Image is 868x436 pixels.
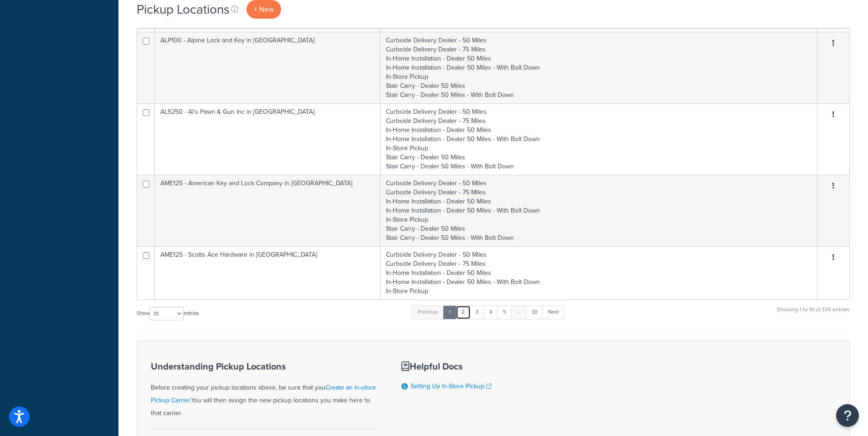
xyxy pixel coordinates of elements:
[137,307,199,320] label: Show entries
[483,305,498,319] a: 4
[137,0,230,18] h1: Pickup Locations
[155,246,380,299] td: AME125 - Scotts Ace Hardware in [GEOGRAPHIC_DATA]
[412,305,444,319] a: Previous
[151,361,379,371] h3: Understanding Pickup Locations
[497,305,512,319] a: 5
[443,305,457,319] a: 1
[254,4,274,15] span: + New
[777,304,850,324] div: Showing 1 to 10 of 326 entries
[380,103,817,175] td: Curbside Delivery Dealer - 50 Miles Curbside Delivery Dealer - 75 Miles In-Home Installation - De...
[380,246,817,299] td: Curbside Delivery Dealer - 50 Miles Curbside Delivery Dealer - 75 Miles In-Home Installation - De...
[151,361,379,420] div: Before creating your pickup locations above, be sure that you You will then assign the new pickup...
[380,175,817,246] td: Curbside Delivery Dealer - 50 Miles Curbside Delivery Dealer - 75 Miles In-Home Installation - De...
[155,175,380,246] td: AME125 - American Key and Lock Company in [GEOGRAPHIC_DATA]
[155,103,380,175] td: ALS250 - Al's Pawn & Gun Inc in [GEOGRAPHIC_DATA]
[149,307,184,320] select: Showentries
[380,32,817,103] td: Curbside Delivery Dealer - 50 Miles Curbside Delivery Dealer - 75 Miles In-Home Installation - De...
[411,381,492,391] a: Setting Up In-Store Pickup
[542,305,565,319] a: Next
[470,305,484,319] a: 3
[836,404,859,427] button: Open Resource Center
[401,361,502,371] h3: Helpful Docs
[511,305,527,319] a: …
[526,305,543,319] a: 33
[155,32,380,103] td: ALP100 - Alpine Lock and Key in [GEOGRAPHIC_DATA]
[456,305,471,319] a: 2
